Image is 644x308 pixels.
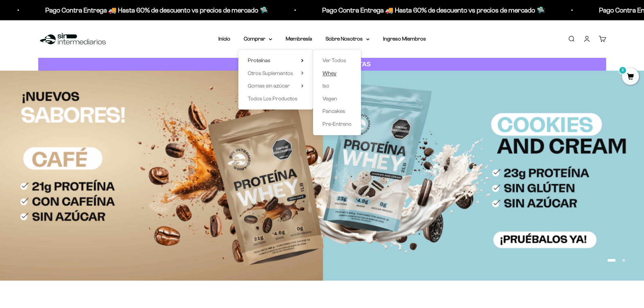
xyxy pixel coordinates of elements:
a: Vegan [323,94,352,103]
a: Ingreso Miembros [383,36,426,42]
span: Vegan [323,96,337,101]
a: Todos Los Productos [248,94,304,103]
a: Whey [323,69,352,78]
a: CUANTA PROTEÍNA NECESITAS [38,58,606,71]
span: Proteínas [248,57,270,63]
summary: Comprar [244,34,272,43]
span: Gomas sin azúcar [248,83,290,89]
a: Iso [323,81,352,90]
summary: Gomas sin azúcar [248,81,304,90]
a: 0 [622,73,639,81]
span: Pre-Entreno [323,121,352,127]
p: Pago Contra Entrega 🚚 Hasta 60% de descuento vs precios de mercado 🛸 [45,5,267,16]
a: Pre-Entreno [323,120,352,128]
span: Todos Los Productos [248,96,297,101]
a: Inicio [218,36,230,42]
mark: 0 [619,66,627,74]
span: Pancakes [323,108,345,114]
span: Whey [323,70,336,76]
summary: Otros Suplementos [248,69,304,78]
a: Ver Todos [323,56,352,65]
span: Iso [323,83,329,89]
span: Ver Todos [323,57,346,63]
summary: Proteínas [248,56,304,65]
p: Pago Contra Entrega 🚚 Hasta 60% de descuento vs precios de mercado 🛸 [321,5,544,16]
a: Membresía [286,36,312,42]
span: Otros Suplementos [248,70,293,76]
summary: Sobre Nosotros [326,34,369,43]
a: Pancakes [323,107,352,116]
